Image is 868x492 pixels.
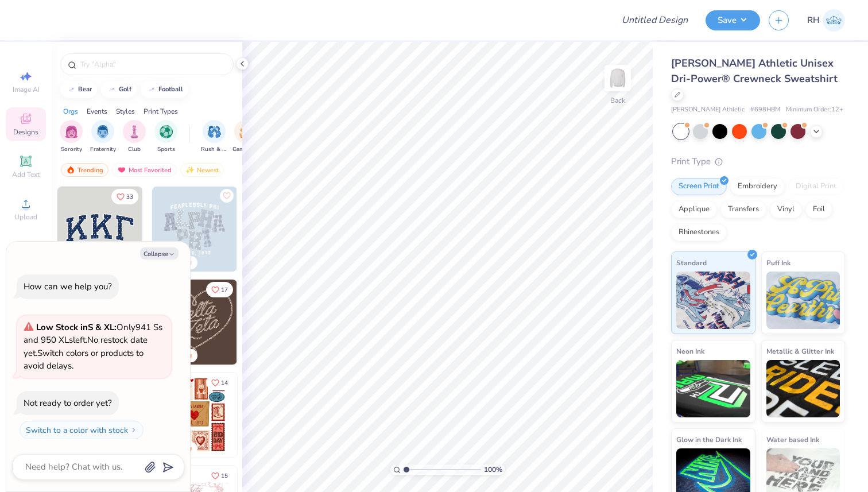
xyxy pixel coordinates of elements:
[766,272,840,329] img: Puff Ink
[111,189,138,204] button: Like
[152,187,237,272] img: 5a4b4175-9e88-49c8-8a23-26d96782ddc6
[613,9,697,32] input: Untitled Design
[232,120,259,154] div: filter for Game Day
[185,166,195,174] img: Newest.gif
[60,120,83,154] button: filter button
[112,163,177,177] div: Most Favorited
[221,380,228,386] span: 14
[206,468,233,483] button: Like
[671,201,717,218] div: Applique
[201,145,227,154] span: Rush & Bid
[201,120,227,154] div: filter for Rush & Bid
[13,85,40,94] span: Image AI
[96,125,109,138] img: Fraternity Image
[78,86,92,92] div: bear
[20,421,144,439] button: Switch to a color with stock
[220,189,234,203] button: Like
[766,257,790,269] span: Puff Ink
[90,145,116,154] span: Fraternity
[160,125,173,138] img: Sports Image
[66,166,75,174] img: trending.gif
[128,145,141,154] span: Club
[206,375,233,390] button: Like
[107,86,117,93] img: trend_line.gif
[12,170,40,179] span: Add Text
[128,125,141,138] img: Club Image
[24,334,148,359] span: No restock date yet.
[24,397,112,409] div: Not ready to order yet?
[140,247,179,259] button: Collapse
[154,120,177,154] button: filter button
[130,427,137,433] img: Switch to a color with stock
[239,125,253,138] img: Game Day Image
[232,120,259,154] button: filter button
[126,194,133,200] span: 33
[36,321,117,333] strong: Low Stock in S & XL :
[807,14,820,27] span: RH
[67,86,76,93] img: trend_line.gif
[157,145,175,154] span: Sports
[60,81,97,98] button: bear
[766,360,840,417] img: Metallic & Glitter Ink
[606,67,629,90] img: Back
[610,95,625,106] div: Back
[706,10,760,30] button: Save
[671,224,727,241] div: Rhinestones
[87,106,107,117] div: Events
[221,287,228,293] span: 17
[180,163,224,177] div: Newest
[484,464,502,475] span: 100 %
[788,178,844,195] div: Digital Print
[142,187,227,272] img: edfb13fc-0e43-44eb-bea2-bf7fc0dd67f9
[786,105,843,115] span: Minimum Order: 12 +
[147,86,156,93] img: trend_line.gif
[720,201,766,218] div: Transfers
[90,120,116,154] div: filter for Fraternity
[60,120,83,154] div: filter for Sorority
[116,106,135,117] div: Styles
[90,120,116,154] button: filter button
[676,433,742,445] span: Glow in the Dark Ink
[232,145,259,154] span: Game Day
[676,257,707,269] span: Standard
[63,106,78,117] div: Orgs
[750,105,780,115] span: # 698HBM
[24,321,162,372] span: Only 941 Ss and 950 XLs left. Switch colors or products to avoid delays.
[117,166,126,174] img: most_fav.gif
[237,187,321,272] img: a3f22b06-4ee5-423c-930f-667ff9442f68
[805,201,832,218] div: Foil
[671,56,838,86] span: [PERSON_NAME] Athletic Unisex Dri-Power® Crewneck Sweatshirt
[823,9,845,32] img: Ryen Heigley
[676,345,704,357] span: Neon Ink
[61,145,82,154] span: Sorority
[152,373,237,458] img: 6de2c09e-6ade-4b04-8ea6-6dac27e4729e
[24,281,112,292] div: How can we help you?
[101,81,137,98] button: golf
[676,360,750,417] img: Neon Ink
[206,282,233,297] button: Like
[237,373,321,458] img: b0e5e834-c177-467b-9309-b33acdc40f03
[123,120,146,154] button: filter button
[57,187,142,272] img: 3b9aba4f-e317-4aa7-a679-c95a879539bd
[152,280,237,365] img: 12710c6a-dcc0-49ce-8688-7fe8d5f96fe2
[13,127,38,137] span: Designs
[119,86,131,92] div: golf
[770,201,802,218] div: Vinyl
[208,125,221,138] img: Rush & Bid Image
[61,163,108,177] div: Trending
[158,86,183,92] div: football
[676,272,750,329] img: Standard
[671,105,745,115] span: [PERSON_NAME] Athletic
[141,81,188,98] button: football
[730,178,785,195] div: Embroidery
[766,345,834,357] span: Metallic & Glitter Ink
[807,9,845,32] a: RH
[14,212,37,222] span: Upload
[237,280,321,365] img: ead2b24a-117b-4488-9b34-c08fd5176a7b
[123,120,146,154] div: filter for Club
[65,125,78,138] img: Sorority Image
[671,155,845,168] div: Print Type
[79,59,226,70] input: Try "Alpha"
[221,473,228,479] span: 15
[766,433,819,445] span: Water based Ink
